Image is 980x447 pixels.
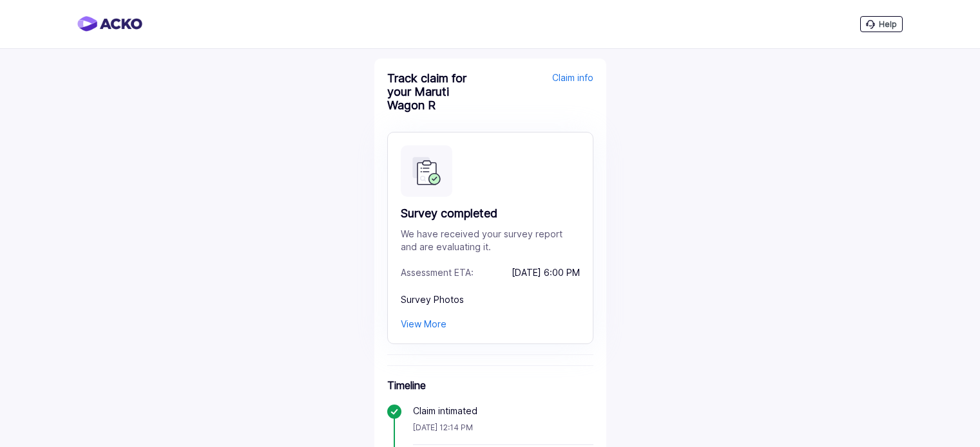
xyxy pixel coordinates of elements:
div: We have received your survey report and are evaluating it. [401,228,580,253]
div: Track claim for your Maruti Wagon R [387,71,487,112]
span: [DATE] 6:00 PM [477,266,580,279]
div: Survey Photos [401,293,580,306]
div: View More [401,318,447,331]
span: Assessment ETA: [401,266,474,279]
div: Survey completed [401,206,580,221]
h6: Timeline [387,379,593,392]
img: horizontal-gradient.png [77,16,142,32]
div: Claim info [494,71,593,122]
span: Help [879,19,897,29]
div: [DATE] 12:14 PM [413,417,593,445]
div: Claim intimated [413,405,593,417]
